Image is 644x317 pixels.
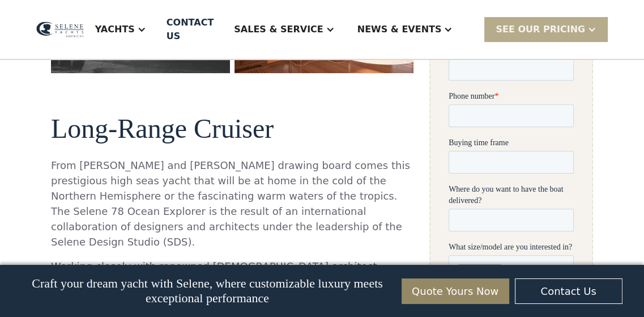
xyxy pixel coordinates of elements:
p: Craft your dream yacht with Selene, where customizable luxury meets exceptional performance [22,276,393,306]
div: News & EVENTS [357,23,442,36]
div: Yachts [84,7,157,52]
div: SEE Our Pricing [484,17,608,41]
div: Sales & Service [234,23,323,36]
h2: Long-Range Cruiser [51,114,413,144]
div: SEE Our Pricing [496,23,585,36]
p: From [PERSON_NAME] and [PERSON_NAME] drawing board comes this prestigious high seas yacht that wi... [51,158,413,250]
div: Contact US [167,16,214,43]
a: Quote Yours Now [402,278,509,304]
img: logo [36,22,84,37]
div: Yachts [95,23,135,36]
a: Contact Us [515,278,622,304]
div: News & EVENTS [346,7,464,52]
div: Sales & Service [223,7,346,52]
